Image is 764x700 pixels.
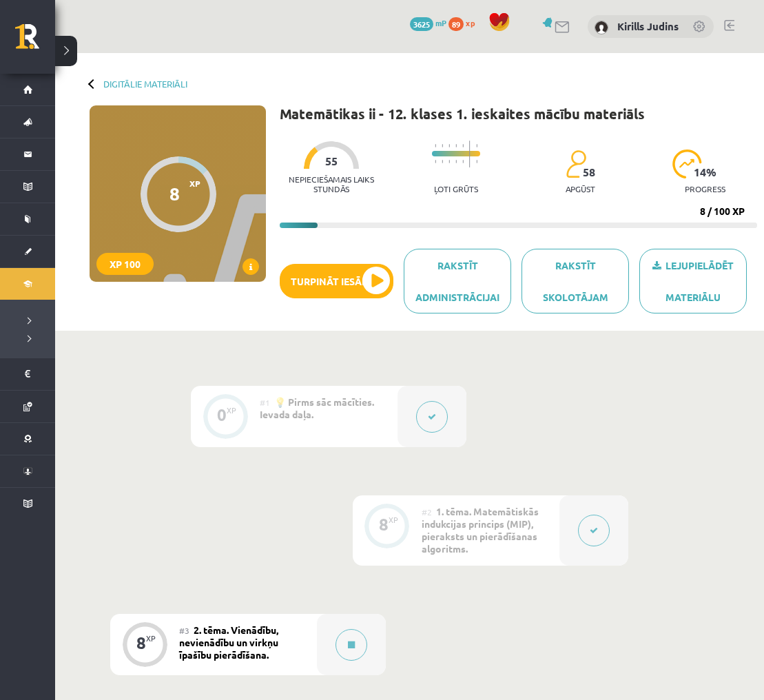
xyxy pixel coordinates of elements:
div: 8 [136,637,146,649]
p: Ļoti grūts [434,184,478,194]
span: xp [466,17,475,28]
div: 8 [169,183,180,204]
span: 1. tēma. Matemātiskās indukcijas princips (MIP), pieraksts un pierādīšanas algoritms. [422,505,539,555]
img: icon-short-line-57e1e144782c952c97e751825c79c345078a6d821885a25fce030b3d8c18986b.svg [442,144,443,147]
span: #2 [422,506,432,517]
span: 89 [448,17,464,31]
p: progress [685,184,725,194]
span: #3 [179,625,189,636]
a: Rīgas 1. Tālmācības vidusskola [15,24,55,59]
div: XP [227,406,236,414]
img: icon-long-line-d9ea69661e0d244f92f715978eff75569469978d946b2353a9bb055b3ed8787d.svg [469,141,471,167]
img: icon-short-line-57e1e144782c952c97e751825c79c345078a6d821885a25fce030b3d8c18986b.svg [476,160,477,163]
div: XP 100 [96,253,154,275]
img: icon-short-line-57e1e144782c952c97e751825c79c345078a6d821885a25fce030b3d8c18986b.svg [476,144,477,147]
img: icon-short-line-57e1e144782c952c97e751825c79c345078a6d821885a25fce030b3d8c18986b.svg [442,160,443,163]
img: students-c634bb4e5e11cddfef0936a35e636f08e4e9abd3cc4e673bd6f9a4125e45ecb1.svg [566,150,586,178]
span: 14 % [694,166,717,178]
span: 💡 Pirms sāc mācīties. Ievada daļa. [260,395,374,420]
img: Kirills Judins [595,21,608,34]
img: icon-short-line-57e1e144782c952c97e751825c79c345078a6d821885a25fce030b3d8c18986b.svg [448,160,450,163]
span: XP [189,178,200,188]
span: #1 [260,397,270,408]
div: XP [146,635,156,642]
a: Rakstīt administrācijai [404,249,511,313]
p: apgūst [566,184,595,194]
a: Digitālie materiāli [103,79,187,89]
img: icon-short-line-57e1e144782c952c97e751825c79c345078a6d821885a25fce030b3d8c18986b.svg [435,144,436,147]
div: XP [389,516,398,524]
a: 3625 mP [410,17,446,28]
span: 3625 [410,17,433,31]
img: icon-short-line-57e1e144782c952c97e751825c79c345078a6d821885a25fce030b3d8c18986b.svg [455,144,457,147]
div: 0 [217,409,227,421]
a: 89 xp [448,17,482,28]
a: Rakstīt skolotājam [522,249,629,313]
img: icon-short-line-57e1e144782c952c97e751825c79c345078a6d821885a25fce030b3d8c18986b.svg [462,144,464,147]
img: icon-short-line-57e1e144782c952c97e751825c79c345078a6d821885a25fce030b3d8c18986b.svg [435,160,436,163]
img: icon-short-line-57e1e144782c952c97e751825c79c345078a6d821885a25fce030b3d8c18986b.svg [462,160,464,163]
span: mP [435,17,446,28]
div: 8 [379,518,389,531]
a: Kirills Judins [617,19,679,33]
span: 58 [583,166,595,178]
img: icon-short-line-57e1e144782c952c97e751825c79c345078a6d821885a25fce030b3d8c18986b.svg [448,144,450,147]
p: Nepieciešamais laiks stundās [280,174,384,194]
a: Lejupielādēt materiālu [639,249,747,313]
img: icon-short-line-57e1e144782c952c97e751825c79c345078a6d821885a25fce030b3d8c18986b.svg [455,160,457,163]
span: 2. tēma. Vienādību, nevienādību un virkņu īpašību pierādīšana. [179,624,278,661]
button: Turpināt iesākto [280,264,393,298]
h1: Matemātikas ii - 12. klases 1. ieskaites mācību materiāls [280,105,645,122]
span: 55 [325,155,338,167]
img: icon-progress-161ccf0a02000e728c5f80fcf4c31c7af3da0e1684b2b1d7c360e028c24a22f1.svg [672,150,702,178]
